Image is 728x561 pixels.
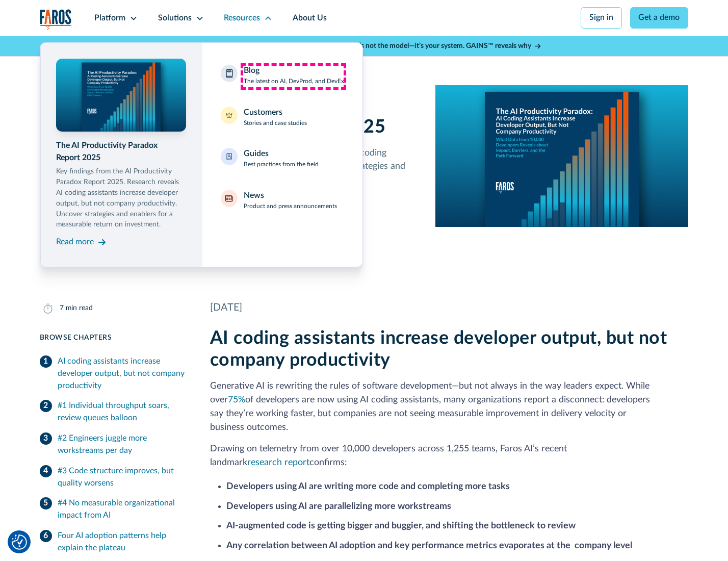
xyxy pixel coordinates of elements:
[40,333,186,343] div: Browse Chapters
[158,12,192,24] div: Solutions
[40,493,186,526] a: #4 No measurable organizational impact from AI
[40,36,689,267] nav: Resources
[210,327,689,371] h2: AI coding assistants increase developer output, but not company productivity
[210,379,689,434] p: Generative AI is rewriting the rules of software development—but not always in the way leaders ex...
[40,461,186,494] a: #3 Code structure improves, but quality worsens
[66,303,93,314] div: min read
[40,526,186,558] a: Four AI adoption patterns help explain the plateau
[215,184,351,217] a: NewsProduct and press announcements
[226,541,632,550] strong: Any correlation between AI adoption and key performance metrics evaporates at the company level
[40,396,186,428] a: #1 Individual throughput soars, review queues balloon
[60,303,64,314] div: 7
[226,482,510,491] strong: Developers using AI are writing more code and completing more tasks
[58,530,186,554] div: Four AI adoption patterns help explain the plateau
[226,502,451,511] strong: Developers using AI are parallelizing more workstreams
[56,140,186,164] div: The AI Productivity Paradox Report 2025
[215,100,351,134] a: CustomersStories and case studies
[244,65,259,77] div: Blog
[215,142,351,175] a: GuidesBest practices from the field
[210,300,689,316] div: [DATE]
[58,432,186,457] div: #2 Engineers juggle more workstreams per day
[56,236,94,248] div: Read more
[244,77,344,86] p: The latest on AI, DevProd, and DevEx
[244,148,269,160] div: Guides
[58,465,186,490] div: #3 Code structure improves, but quality worsens
[244,107,282,119] div: Customers
[58,400,186,424] div: #1 Individual throughput soars, review queues balloon
[12,534,27,550] button: Cookie Settings
[244,119,307,128] p: Stories and case studies
[244,202,337,211] p: Product and press announcements
[56,59,186,250] a: The AI Productivity Paradox Report 2025Key findings from the AI Productivity Paradox Report 2025....
[226,521,576,530] strong: AI-augmented code is getting bigger and buggier, and shifting the bottleneck to review
[40,9,72,30] a: home
[58,497,186,522] div: #4 No measurable organizational impact from AI
[210,442,689,470] p: Drawing on telemetry from over 10,000 developers across 1,255 teams, Faros AI’s recent landmark c...
[247,458,309,467] a: research report
[94,12,125,24] div: Platform
[58,355,186,392] div: AI coding assistants increase developer output, but not company productivity
[40,351,186,396] a: AI coding assistants increase developer output, but not company productivity
[630,7,689,29] a: Get a demo
[244,160,319,169] p: Best practices from the field
[56,166,186,230] p: Key findings from the AI Productivity Paradox Report 2025. Research reveals AI coding assistants ...
[244,190,264,202] div: News
[224,12,260,24] div: Resources
[228,395,245,404] a: 75%
[40,428,186,461] a: #2 Engineers juggle more workstreams per day
[12,534,27,550] img: Revisit consent button
[215,59,351,92] a: BlogThe latest on AI, DevProd, and DevEx
[581,7,622,29] a: Sign in
[40,9,72,30] img: Logo of the analytics and reporting company Faros.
